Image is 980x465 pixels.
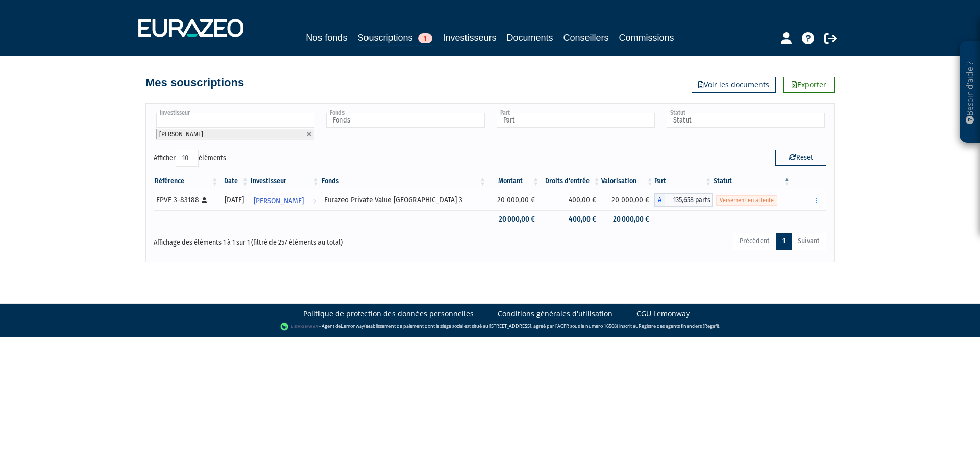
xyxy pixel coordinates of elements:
a: Registre des agents financiers (Regafi) [639,323,719,329]
td: 20 000,00 € [601,210,654,228]
img: 1732889491-logotype_eurazeo_blanc_rvb.png [138,19,243,37]
label: Afficher éléments [154,150,226,167]
span: Versement en attente [716,195,777,205]
th: Fonds: activer pour trier la colonne par ordre croissant [321,173,487,190]
button: Reset [775,150,826,166]
img: logo-lemonway.png [280,322,320,332]
span: [PERSON_NAME] [159,130,203,138]
a: Nos fonds [306,31,347,45]
a: [PERSON_NAME] [250,190,321,210]
span: A [654,193,665,207]
th: Investisseur: activer pour trier la colonne par ordre croissant [250,173,321,190]
div: Eurazeo Private Value [GEOGRAPHIC_DATA] 3 [324,194,484,205]
a: Investisseurs [443,31,496,45]
a: Conditions générales d'utilisation [498,309,612,319]
th: Référence : activer pour trier la colonne par ordre croissant [154,173,219,190]
p: Besoin d'aide ? [964,46,976,138]
div: A - Eurazeo Private Value Europe 3 [654,193,713,207]
a: Lemonway [341,323,364,329]
a: Souscriptions1 [357,31,432,46]
span: 1 [418,33,432,43]
a: Conseillers [563,31,609,45]
td: 400,00 € [540,210,601,228]
td: 400,00 € [540,190,601,210]
select: Afficheréléments [176,150,199,167]
a: Commissions [619,31,674,45]
th: Valorisation: activer pour trier la colonne par ordre croissant [601,173,654,190]
td: 20 000,00 € [487,190,540,210]
div: Affichage des éléments 1 à 1 sur 1 (filtré de 257 éléments au total) [154,232,425,248]
a: Documents [507,31,553,45]
td: 20 000,00 € [601,190,654,210]
div: EPVE 3-83188 [156,194,215,205]
div: - Agent de (établissement de paiement dont le siège social est situé au [STREET_ADDRESS], agréé p... [10,322,970,332]
span: [PERSON_NAME] [254,191,304,210]
i: [Français] Personne physique [202,197,207,203]
th: Date: activer pour trier la colonne par ordre croissant [219,173,250,190]
th: Statut : activer pour trier la colonne par ordre d&eacute;croissant [713,173,791,190]
div: [DATE] [223,194,246,205]
span: 135,658 parts [665,193,713,207]
th: Droits d'entrée: activer pour trier la colonne par ordre croissant [540,173,601,190]
i: Voir l'investisseur [313,191,316,210]
h4: Mes souscriptions [145,77,244,89]
a: CGU Lemonway [636,309,690,319]
a: Exporter [783,77,835,93]
a: Politique de protection des données personnelles [303,309,474,319]
a: Voir les documents [692,77,776,93]
td: 20 000,00 € [487,210,540,228]
th: Part: activer pour trier la colonne par ordre croissant [654,173,713,190]
a: 1 [776,233,792,250]
th: Montant: activer pour trier la colonne par ordre croissant [487,173,540,190]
